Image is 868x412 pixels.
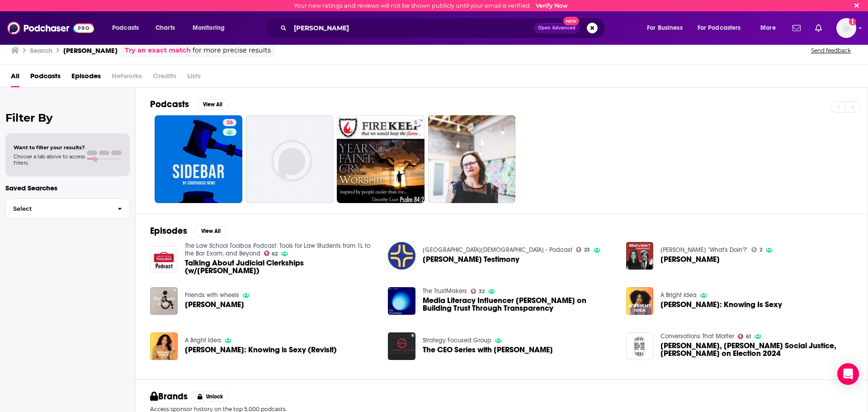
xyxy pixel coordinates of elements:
[751,247,762,252] a: 2
[185,346,337,354] a: Kelsey Russell: Knowing is Sexy (Revisit)
[534,23,580,33] button: Open AdvancedNew
[849,18,856,25] svg: Email not verified
[71,69,101,87] a: Episodes
[423,297,615,312] a: Media Literacy Influencer Kelsey Russell on Building Trust Through Transparency
[808,47,854,54] button: Send feedback
[185,259,377,275] span: Talking About Judicial Clerkships (w/[PERSON_NAME])
[6,206,110,212] span: Select
[150,99,189,110] h2: Podcasts
[836,18,856,38] span: Logged in as jbarbour
[388,242,415,270] img: Kelsey Russell's Testimony
[423,256,519,263] a: Kelsey Russell's Testimony
[185,259,377,275] a: Talking About Judicial Clerkships (w/Kelsey Russell)
[150,287,178,315] img: Kelsey Russell
[7,19,94,37] img: Podchaser - Follow, Share and Rate Podcasts
[388,287,415,315] img: Media Literacy Influencer Kelsey Russell on Building Trust Through Transparency
[186,21,236,35] button: open menu
[264,251,278,256] a: 62
[576,247,590,252] a: 23
[388,332,415,360] img: The CEO Series with Kelsey Russell
[185,301,244,308] span: [PERSON_NAME]
[660,256,720,263] span: [PERSON_NAME]
[479,289,485,294] span: 32
[423,246,572,254] a: Aboite Baptist Church - Podcast
[746,335,751,339] span: 61
[660,342,853,357] a: Ligon Duncan Fail, Mike Kelsey's Social Justice, Russell Moore on Election 2024
[5,184,130,192] p: Saved Searches
[187,69,201,87] span: Lists
[538,26,576,30] span: Open Advanced
[150,391,188,402] h2: Brands
[660,256,720,263] a: Kelsey Russell
[63,46,118,55] h3: [PERSON_NAME]
[660,246,748,254] a: Breslin "What's Doin'?"
[738,334,751,339] a: 61
[584,248,590,252] span: 23
[660,342,853,357] span: [PERSON_NAME], [PERSON_NAME] Social Justice, [PERSON_NAME] on Election 2024
[223,119,236,126] a: 36
[337,115,425,203] a: 5
[193,45,271,56] span: for more precise results
[196,99,229,110] button: View All
[14,144,85,151] span: Want to filter your results?
[692,21,754,35] button: open menu
[106,21,151,35] button: open menu
[836,18,856,38] button: Show profile menu
[410,119,421,126] a: 5
[194,226,227,237] button: View All
[423,336,491,344] a: Strategy Focused Group
[150,21,180,35] a: Charts
[185,346,337,354] span: [PERSON_NAME]: Knowing is Sexy (Revisit)
[414,118,417,128] span: 5
[660,301,782,308] span: [PERSON_NAME]: Knowing Is Sexy
[153,69,176,87] span: Credits
[759,248,762,252] span: 2
[185,336,221,344] a: A Bright Idea
[155,115,242,203] a: 36
[641,21,694,35] button: open menu
[30,46,52,55] h3: Search
[626,287,654,315] img: Kelsey Russell: Knowing Is Sexy
[5,111,130,124] h2: Filter By
[193,22,225,34] span: Monitoring
[647,22,683,34] span: For Business
[698,22,741,34] span: For Podcasters
[626,242,654,270] img: Kelsey Russell
[423,256,519,263] span: [PERSON_NAME] Testimony
[660,332,734,340] a: Conversations That Matter
[125,45,191,56] a: Try an exact match
[811,20,826,36] a: Show notifications dropdown
[150,99,229,110] a: PodcastsView All
[423,287,467,295] a: The TrustMakers
[423,297,615,312] span: Media Literacy Influencer [PERSON_NAME] on Building Trust Through Transparency
[274,18,614,38] div: Search podcasts, credits, & more...
[226,118,233,128] span: 36
[191,391,230,402] button: Unlock
[30,69,61,87] a: Podcasts
[150,225,227,237] a: EpisodesView All
[112,69,142,87] span: Networks
[150,246,178,274] img: Talking About Judicial Clerkships (w/Kelsey Russell)
[185,242,370,257] a: The Law School Toolbox Podcast: Tools for Law Students from 1L to the Bar Exam, and Beyond
[471,289,485,294] a: 32
[754,21,787,35] button: open menu
[150,332,178,360] img: Kelsey Russell: Knowing is Sexy (Revisit)
[5,199,130,219] button: Select
[112,22,139,34] span: Podcasts
[423,346,553,354] span: The CEO Series with [PERSON_NAME]
[156,22,175,34] span: Charts
[11,69,19,87] a: All
[626,332,654,360] img: Ligon Duncan Fail, Mike Kelsey's Social Justice, Russell Moore on Election 2024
